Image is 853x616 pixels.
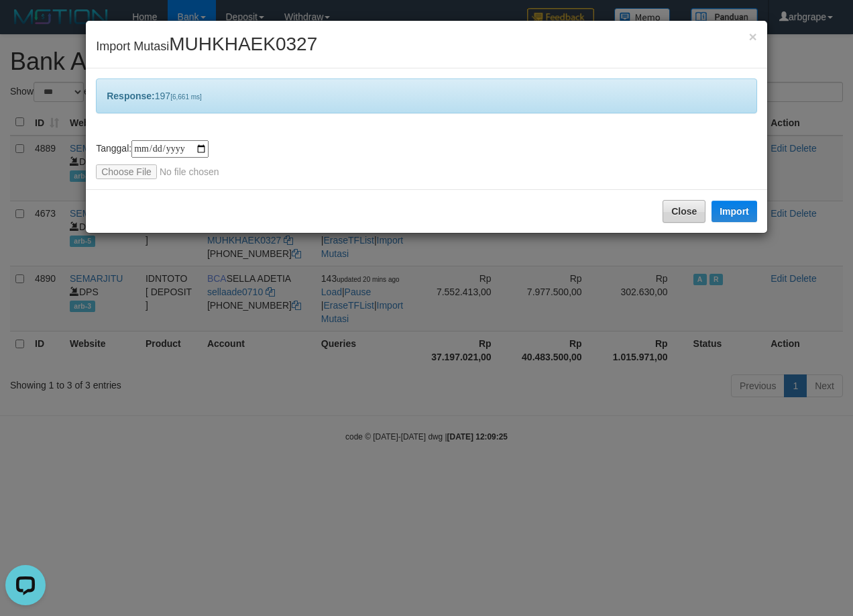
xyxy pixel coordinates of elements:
div: 197 [96,79,757,113]
span: × [749,29,757,44]
span: MUHKHAEK0327 [169,34,317,54]
button: Close [749,30,757,44]
span: Import Mutasi [96,40,317,53]
button: Close [663,200,705,223]
button: Import [712,201,757,222]
span: [6,661 ms] [170,93,202,101]
b: Response: [107,91,155,101]
div: Tanggal: [96,140,757,179]
button: Open LiveChat chat widget [5,5,46,46]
